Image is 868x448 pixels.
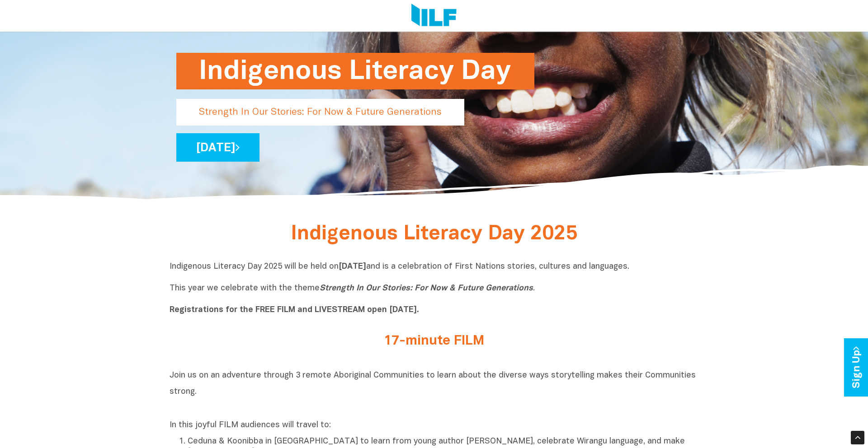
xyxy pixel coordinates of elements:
[170,261,698,316] p: Indigenous Literacy Day 2025 will be held on and is a celebration of First Nations stories, cultu...
[170,306,419,314] b: Registrations for the FREE FILM and LIVESTREAM open [DATE].
[264,334,604,349] h2: 17-minute FILM
[176,133,259,162] a: [DATE]
[170,372,696,396] span: Join us on an adventure through 3 remote Aboriginal Communities to learn about the diverse ways s...
[339,263,366,271] b: [DATE]
[176,99,464,126] p: Strength In Our Stories: For Now & Future Generations
[199,53,512,89] h1: Indigenous Literacy Day
[411,4,456,28] img: Logo
[170,420,698,431] p: In this joyful FILM audiences will travel to:
[320,285,533,292] i: Strength In Our Stories: For Now & Future Generations
[851,431,864,444] div: Scroll Back to Top
[291,225,577,243] span: Indigenous Literacy Day 2025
